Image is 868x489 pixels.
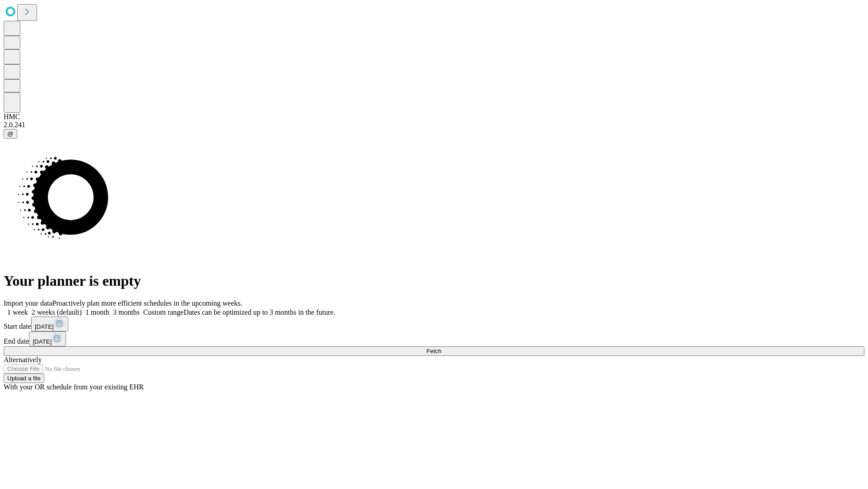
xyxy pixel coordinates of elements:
[426,348,441,355] span: Fetch
[33,338,52,345] span: [DATE]
[31,316,68,331] button: [DATE]
[29,331,66,346] button: [DATE]
[4,113,864,121] div: HMC
[7,130,14,137] span: @
[52,299,242,307] span: Proactively plan more efficient schedules in the upcoming weeks.
[4,331,864,346] div: End date
[32,308,82,316] span: 2 weeks (default)
[4,129,17,139] button: @
[4,273,864,289] h1: Your planner is empty
[4,299,52,307] span: Import your data
[4,316,864,331] div: Start date
[85,308,109,316] span: 1 month
[7,308,28,316] span: 1 week
[184,308,335,316] span: Dates can be optimized up to 3 months in the future.
[4,383,144,391] span: With your OR schedule from your existing EHR
[4,356,42,364] span: Alternatively
[4,121,864,129] div: 2.0.241
[4,374,44,383] button: Upload a file
[143,308,184,316] span: Custom range
[35,323,54,330] span: [DATE]
[4,346,864,356] button: Fetch
[113,308,140,316] span: 3 months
